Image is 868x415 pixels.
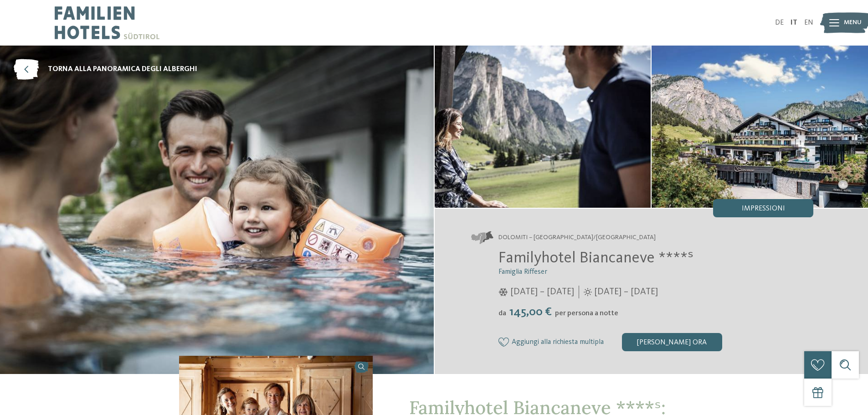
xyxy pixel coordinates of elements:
i: Orari d'apertura inverno [498,288,508,296]
span: Menu [844,18,862,27]
span: [DATE] – [DATE] [594,286,658,298]
i: Orari d'apertura estate [584,288,592,296]
span: da [498,310,506,317]
div: [PERSON_NAME] ora [622,333,722,351]
a: EN [804,19,813,26]
a: torna alla panoramica degli alberghi [14,59,197,80]
span: 145,00 € [507,306,554,318]
span: Famiglia Riffeser [498,268,547,276]
span: Aggiungi alla richiesta multipla [512,338,604,347]
a: IT [791,19,797,26]
img: Il nostro family hotel a Selva: una vacanza da favola [652,46,868,208]
span: per persona a notte [555,310,618,317]
span: Dolomiti – [GEOGRAPHIC_DATA]/[GEOGRAPHIC_DATA] [498,233,656,242]
a: DE [775,19,784,26]
span: Impressioni [742,205,785,212]
span: torna alla panoramica degli alberghi [48,64,197,74]
img: Il nostro family hotel a Selva: una vacanza da favola [435,46,651,208]
span: Familyhotel Biancaneve ****ˢ [498,250,693,266]
span: [DATE] – [DATE] [510,286,574,298]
